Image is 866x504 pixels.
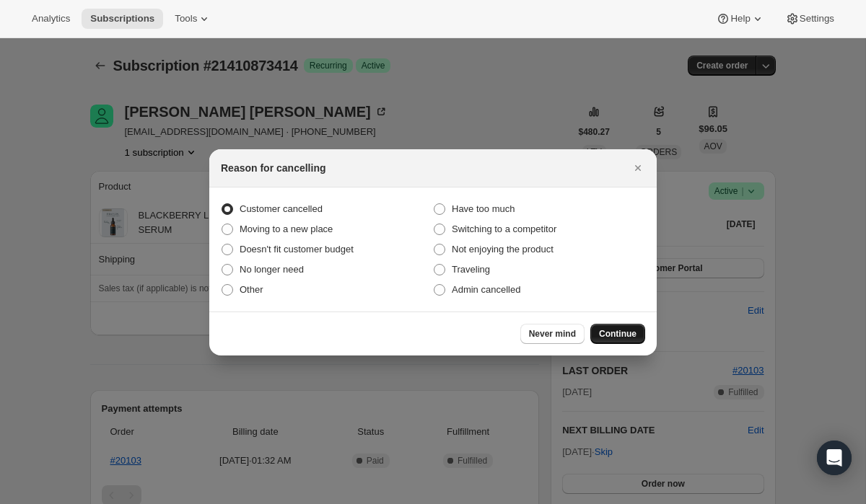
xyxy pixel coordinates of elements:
[777,9,843,29] button: Settings
[23,9,79,29] button: Analytics
[452,264,490,275] span: Traveling
[628,158,648,178] button: Close
[520,324,585,344] button: Never mind
[32,13,70,25] span: Analytics
[240,284,263,295] span: Other
[800,13,834,25] span: Settings
[82,9,163,29] button: Subscriptions
[452,203,515,214] span: Have too much
[590,324,645,344] button: Continue
[240,224,333,234] span: Moving to a new place
[599,328,637,340] span: Continue
[707,9,773,29] button: Help
[90,13,154,25] span: Subscriptions
[529,328,576,340] span: Never mind
[452,224,556,234] span: Switching to a competitor
[240,264,304,275] span: No longer need
[240,244,354,255] span: Doesn't fit customer budget
[175,13,197,25] span: Tools
[221,161,325,175] h2: Reason for cancelling
[166,9,220,29] button: Tools
[240,203,323,214] span: Customer cancelled
[817,441,852,475] div: Open Intercom Messenger
[730,13,750,25] span: Help
[452,284,520,295] span: Admin cancelled
[452,244,554,255] span: Not enjoying the product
